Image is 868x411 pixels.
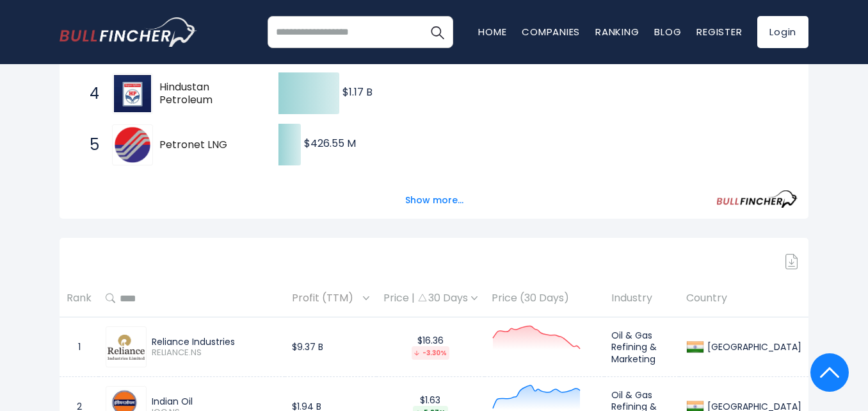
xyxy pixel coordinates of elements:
[83,83,96,105] span: 4
[522,25,580,38] a: Companies
[421,16,453,48] button: Search
[696,25,742,38] a: Register
[485,280,604,317] th: Price (30 Days)
[383,335,478,360] div: $16.36
[60,280,99,317] th: Rank
[604,317,679,377] td: Oil & Gas Refining & Marketing
[604,280,679,317] th: Industry
[114,126,151,164] img: Petronet LNG
[654,25,681,38] a: Blog
[342,85,373,99] text: $1.17 B
[159,81,256,108] span: Hindustan Petroleum
[412,346,449,360] div: -3.30%
[757,16,808,48] a: Login
[114,75,151,112] img: Hindustan Petroleum
[152,336,278,348] div: Reliance Industries
[60,17,197,47] a: Go to homepage
[108,335,145,360] img: RELIANCE.NS.png
[304,136,356,151] text: $426.55 M
[159,138,256,152] span: Petronet LNG
[292,289,360,308] span: Profit (TTM)
[152,396,278,407] div: Indian Oil
[60,17,197,47] img: bullfincher logo
[285,317,376,377] td: $9.37 B
[383,292,478,305] div: Price | 30 Days
[60,317,99,377] td: 1
[152,348,278,358] span: RELIANCE.NS
[595,25,639,38] a: Ranking
[478,25,506,38] a: Home
[83,134,96,156] span: 5
[704,341,801,353] div: [GEOGRAPHIC_DATA]
[398,190,471,211] button: Show more...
